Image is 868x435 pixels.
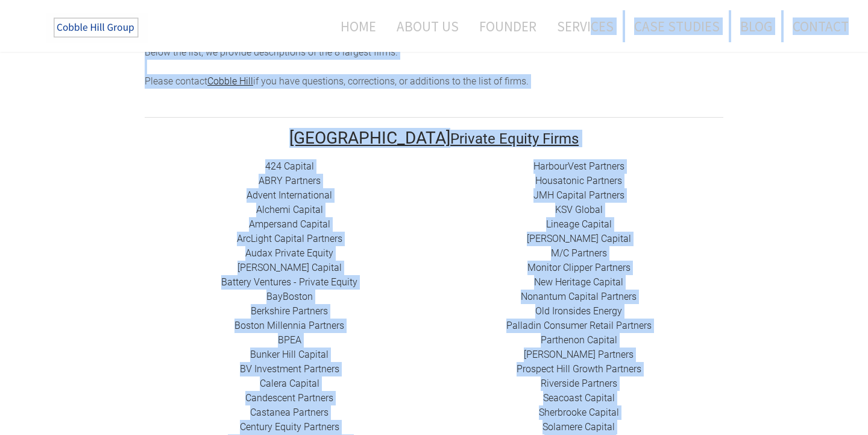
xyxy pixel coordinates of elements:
a: Home [322,10,385,42]
a: Nonantum Capital Partners [521,291,637,302]
a: BPEA [278,334,301,346]
a: ​[PERSON_NAME] Partners [524,349,634,360]
a: New Heritage Capital [534,276,623,288]
a: Palladin Consumer Retail Partners [506,320,652,331]
a: Audax Private Equity [245,247,333,259]
a: Seacoast Capital [543,392,615,404]
a: ​Castanea Partners [250,407,329,418]
a: Riverside Partners [541,378,617,389]
a: ​Sherbrooke Capital​ [539,407,619,418]
a: Battery Ventures - Private Equity [221,276,357,288]
a: HarbourVest Partners [533,160,624,172]
a: ​Century Equity Partners [240,421,339,433]
a: ​ABRY Partners [259,175,321,186]
span: Please contact if you have questions, corrections, or additions to the list of firms. [145,75,529,87]
a: Calera Capital [260,378,319,389]
a: ​JMH Capital Partners [533,189,624,201]
a: Lineage Capital [546,218,612,230]
a: ​Bunker Hill Capital [250,349,329,360]
font: [GEOGRAPHIC_DATA] [289,128,450,148]
a: ​Parthenon Capital [541,334,617,346]
a: ​M/C Partners [551,247,607,259]
a: ​Ampersand Capital [249,218,330,230]
a: Contact [784,10,849,42]
a: Prospect Hill Growth Partners [517,363,641,375]
a: Housatonic Partners [535,175,622,186]
a: ​Monitor Clipper Partners [527,262,631,273]
a: ​ArcLight Capital Partners [237,233,342,244]
a: Boston Millennia Partners [234,320,344,331]
font: Private Equity Firms [450,130,579,147]
a: Case Studies [625,10,729,42]
a: [PERSON_NAME] Capital [237,262,342,273]
a: ​KSV Global [555,204,603,215]
a: Blog [731,10,781,42]
a: 424 Capital [265,160,314,172]
a: ​Old Ironsides Energy [535,305,622,317]
a: Cobble Hill [207,75,253,87]
img: The Cobble Hill Group LLC [46,13,148,43]
a: Berkshire Partners [251,305,328,317]
a: Services [548,10,623,42]
a: Founder [470,10,546,42]
a: Advent International [247,189,332,201]
a: Candescent Partners [245,392,333,404]
a: Alchemi Capital [256,204,323,215]
a: [PERSON_NAME] Capital [527,233,631,244]
a: BayBoston [266,291,313,302]
a: About Us [388,10,468,42]
a: Solamere Capital [542,421,615,433]
a: BV Investment Partners [240,363,339,375]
